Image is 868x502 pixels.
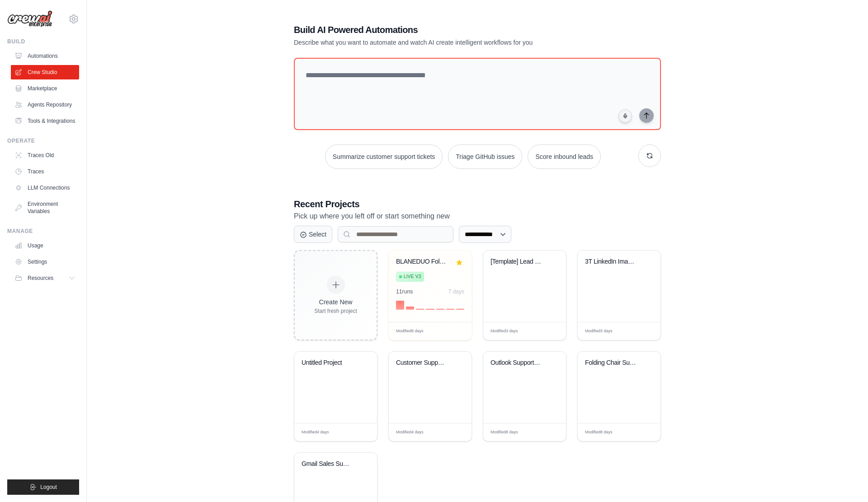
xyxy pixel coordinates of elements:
[302,429,329,436] span: Modified 4 days
[491,359,545,367] div: Outlook Support Email Assistant
[7,38,79,45] div: Build
[436,309,444,310] div: Day 5: 0 executions
[491,429,518,436] span: Modified 8 days
[294,38,598,47] p: Describe what you want to automate and watch AI create intelligent workflows for you
[294,210,661,222] p: Pick up where you left off or start something new
[11,181,79,195] a: LLM Connections
[396,301,404,310] div: Day 1: 3 executions
[404,273,421,280] span: Live v3
[639,429,647,436] span: Edit
[396,258,451,266] div: BLANEDUO FoldingPro Customer Support Automation
[396,299,464,310] div: Activity over last 7 days
[11,81,79,96] a: Marketplace
[618,109,632,123] button: Click to speak your automation idea
[325,144,443,169] button: Summarize customer support tickets
[314,307,357,315] div: Start fresh project
[11,238,79,253] a: Usage
[302,359,356,367] div: Untitled Project
[585,359,640,367] div: Folding Chair Support Assistant
[406,307,414,310] div: Day 2: 1 executions
[40,483,57,491] span: Logout
[11,197,79,218] a: Environment Variables
[446,309,454,310] div: Day 6: 0 executions
[491,258,545,266] div: [Template] Lead Scoring and Strategy Crew
[528,144,601,169] button: Score inbound leads
[11,271,79,285] button: Resources
[424,328,440,335] span: Manage
[294,198,661,210] h3: Recent Projects
[302,460,356,468] div: Gmail Sales Support Automation
[585,258,640,266] div: 3T LinkedIn Image Posting Automation
[545,328,552,335] span: Edit
[450,328,458,335] span: Edit
[11,49,79,63] a: Automations
[7,137,79,144] div: Operate
[396,429,424,436] span: Modified 4 days
[424,328,447,335] div: Manage deployment
[585,429,613,436] span: Modified 8 days
[448,288,464,295] div: 7 days
[456,309,464,310] div: Day 7: 0 executions
[448,144,522,169] button: Triage GitHub issues
[7,479,79,495] button: Logout
[11,114,79,128] a: Tools & Integrations
[491,328,518,335] span: Modified 3 days
[356,429,363,436] span: Edit
[454,258,464,268] button: Remove from favorites
[11,164,79,179] a: Traces
[7,10,52,28] img: Logo
[11,98,79,112] a: Agents Repository
[545,429,552,436] span: Edit
[450,429,458,436] span: Edit
[11,65,79,79] a: Crew Studio
[396,359,451,367] div: Customer Support Ticket Processing System
[416,309,424,310] div: Day 3: 0 executions
[28,274,53,282] span: Resources
[314,297,357,307] div: Create New
[11,148,79,163] a: Traces Old
[294,226,332,243] button: Select
[396,288,413,295] div: 11 run s
[396,328,424,335] span: Modified 8 days
[11,255,79,269] a: Settings
[294,23,598,36] h1: Build AI Powered Automations
[7,228,79,235] div: Manage
[585,328,613,335] span: Modified 3 days
[639,328,647,335] span: Edit
[426,309,434,310] div: Day 4: 0 executions
[638,144,661,167] button: Get new suggestions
